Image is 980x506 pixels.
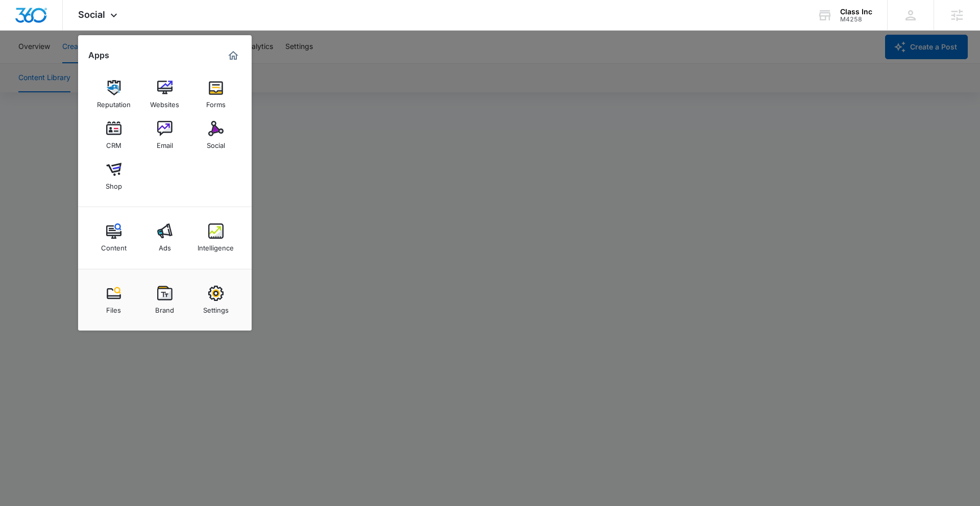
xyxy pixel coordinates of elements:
[88,50,109,60] h2: Apps
[145,116,184,155] a: Email
[106,301,121,314] div: Files
[94,281,133,319] a: Files
[197,281,235,319] a: Settings
[97,95,131,109] div: Reputation
[150,95,179,109] div: Websites
[206,95,226,109] div: Forms
[78,9,105,20] span: Social
[101,239,127,252] div: Content
[155,301,174,314] div: Brand
[94,157,133,195] a: Shop
[197,75,235,114] a: Forms
[94,218,133,257] a: Content
[198,239,234,252] div: Intelligence
[197,218,235,257] a: Intelligence
[203,301,229,314] div: Settings
[145,75,184,114] a: Websites
[106,136,121,149] div: CRM
[157,136,173,149] div: Email
[840,8,872,16] div: account name
[197,116,235,155] a: Social
[225,47,241,64] a: Marketing 360® Dashboard
[106,177,122,190] div: Shop
[145,218,184,257] a: Ads
[94,75,133,114] a: Reputation
[159,239,171,252] div: Ads
[207,136,225,149] div: Social
[145,281,184,319] a: Brand
[840,16,872,23] div: account id
[94,116,133,155] a: CRM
